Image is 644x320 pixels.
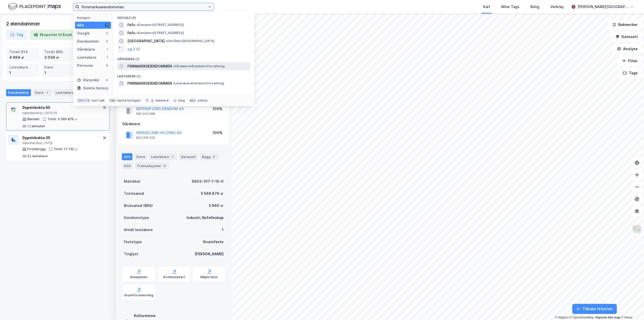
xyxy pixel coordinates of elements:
[77,77,99,83] div: Historikk
[173,64,225,68] span: Gårdeiere • Eiendomsforvaltning
[163,275,185,279] div: Kommunekart
[570,316,594,319] a: OpenStreetMap
[122,162,133,169] div: ESG
[130,275,148,279] div: Arealplaner
[44,65,71,70] div: Eiere
[124,215,149,221] div: Eiendomstype
[200,275,218,279] div: Miljøstatus
[200,153,219,160] div: Bygg
[124,178,140,184] div: Matrikkel
[178,99,185,103] div: velg
[212,130,222,136] div: 100%
[222,227,224,233] div: 1
[136,31,138,35] span: •
[105,78,109,82] div: 0
[127,80,172,86] span: FINNMARKSEIENDOMMEN
[212,106,222,112] div: 100%
[9,65,36,70] div: Leietakere
[149,153,177,160] div: Leietakere
[555,316,569,319] a: Mapbox
[166,39,214,43] span: Område • [GEOGRAPHIC_DATA]
[83,85,108,91] div: Delete history
[113,53,254,62] div: Gårdeiere (1)
[92,99,105,103] div: nytt søk
[9,70,36,76] div: 1
[170,154,175,159] div: 1
[595,316,620,319] a: Improve this map
[136,23,138,27] span: •
[77,54,96,60] div: Leietakere
[44,55,71,60] div: 3 039 ㎡
[105,23,109,27] div: 7
[9,49,36,55] div: Totalt BYA
[27,117,40,121] div: Blandet
[44,70,71,76] div: 1
[578,4,628,10] div: [PERSON_NAME][GEOGRAPHIC_DATA]
[203,239,224,245] div: Grunnfeste
[124,227,153,233] div: Antall leietakere
[550,4,564,10] div: Verktøy
[124,239,142,245] div: Festetype
[632,225,642,234] img: Z
[136,112,155,116] div: 991 412 689
[124,293,153,297] div: Grunnforurensning
[122,121,225,127] div: Gårdeiere
[45,90,50,95] div: 1
[105,47,109,51] div: 1
[109,98,116,103] div: tab
[22,111,101,115] div: Hammerfest, 107/1/15
[6,89,31,96] div: Eiendommer
[201,190,224,197] div: 5 569 876 ㎡
[134,313,224,319] div: Kulturminne
[22,141,101,145] div: Hammerfest, 107/2
[134,153,147,160] div: Eiere
[483,4,490,10] div: Kart
[6,30,27,40] button: Tag
[135,162,169,169] div: Transaksjoner
[8,2,61,11] img: logo.f888ab2527a4732fd821a326f86c7f29.svg
[79,3,208,11] input: Søk på adresse, matrikkel, gårdeiere, leietakere eller personer
[44,49,71,55] div: Totalt BRA
[619,296,644,320] div: Chat Widget
[173,81,224,85] span: Leietaker • Eiendomsforvaltning
[127,46,140,52] button: og 2 til
[127,38,165,44] span: [GEOGRAPHIC_DATA]
[611,32,642,42] button: Datasett
[77,16,111,20] div: Kategori
[124,190,144,197] div: Tomteareal
[117,99,141,103] div: neste kategori
[618,56,642,66] button: Filter
[77,98,91,103] div: Ctrl + k
[77,38,99,44] div: Eiendommer
[136,31,184,35] span: Eiendom • [STREET_ADDRESS]
[195,251,224,257] div: [PERSON_NAME]
[127,63,172,69] span: FINNMARKSEIENDOMMEN
[124,251,138,257] div: Tinglyst
[22,105,101,111] div: Dypelvbukta 65
[27,147,46,151] div: Fritidsbygg
[127,22,135,28] span: FeFo
[209,203,224,209] div: 2 960 ㎡
[156,99,169,103] div: markere
[162,163,167,168] div: 8
[136,136,155,140] div: 823 265 522
[122,153,132,160] div: Info
[77,30,90,36] div: Google
[173,81,174,85] span: •
[211,154,217,159] div: 6
[530,4,539,10] div: Bolig
[27,124,45,128] div: 1 Leietaker
[29,30,76,40] button: Eksporter til Excel
[77,46,95,52] div: Gårdeiere
[166,39,167,43] span: •
[33,89,52,96] div: Eiere
[613,44,642,54] button: Analyse
[187,215,224,221] div: Industri, Bofelleskap
[124,203,153,209] div: Bruksareal (BRA)
[6,20,41,28] div: 2 eiendommer
[113,70,254,79] div: Leietakere (1)
[572,304,617,314] button: Tilbake til kartet
[48,117,78,121] div: Tomt: 5 569 876 ㎡
[22,135,101,141] div: Dypelvbukta 35
[189,98,197,103] div: esc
